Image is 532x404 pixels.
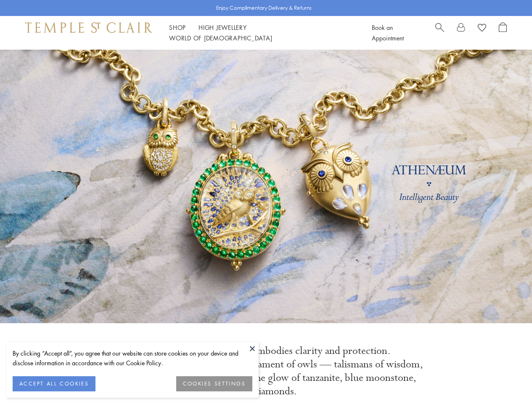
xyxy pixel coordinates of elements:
a: High JewelleryHigh Jewellery [199,23,247,32]
p: Sacred to Athena, the owl embodies clarity and protection. [PERSON_NAME] presents a parliament of... [109,344,424,398]
a: Search [435,22,444,43]
a: Open Shopping Bag [499,22,507,43]
a: World of [DEMOGRAPHIC_DATA]World of [DEMOGRAPHIC_DATA] [169,34,272,42]
button: COOKIES SETTINGS [176,376,252,391]
img: Temple St. Clair [25,22,152,32]
button: ACCEPT ALL COOKIES [13,376,95,391]
nav: Main navigation [169,22,353,43]
a: ShopShop [169,23,186,32]
p: Enjoy Complimentary Delivery & Returns [216,4,312,12]
a: Book an Appointment [372,23,404,42]
div: By clicking “Accept all”, you agree that our website can store cookies on your device and disclos... [13,348,252,368]
a: View Wishlist [478,22,486,35]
